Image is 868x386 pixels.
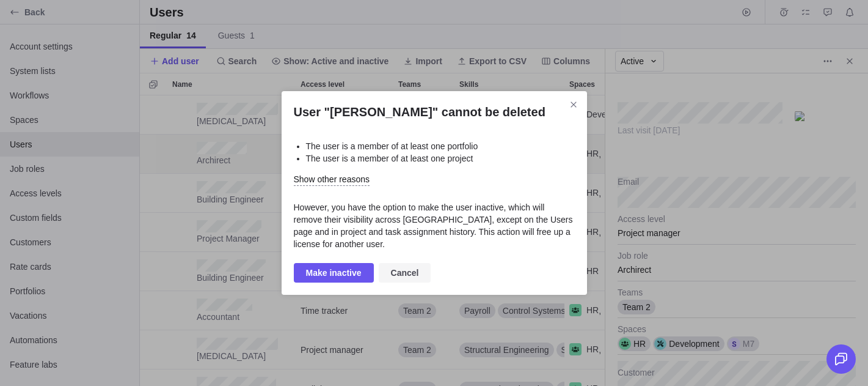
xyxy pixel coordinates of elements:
[306,140,575,152] li: The user is a member of at least one portfolio
[306,152,575,165] li: The user is a member of at least one project
[306,265,362,280] span: Make inactive
[294,103,575,121] h2: User "David Tyson" cannot be deleted
[294,263,374,283] span: Make inactive
[391,265,419,280] span: Cancel
[565,96,582,113] span: Close
[294,173,370,186] div: Show other reasons
[379,263,431,283] span: Cancel
[294,201,575,250] div: However, you have the option to make the user inactive, which will remove their visibility across...
[282,91,587,295] div: User "David Tyson" cannot be deleted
